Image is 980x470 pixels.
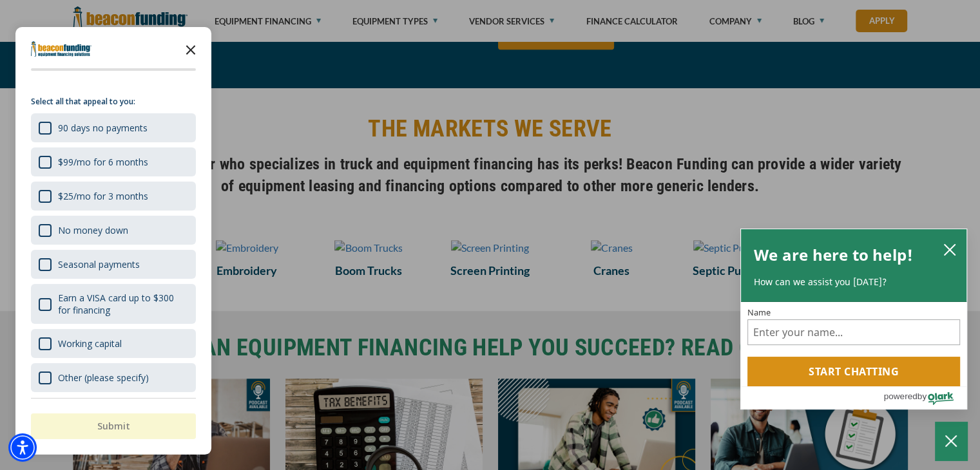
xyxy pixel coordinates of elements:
[935,422,967,460] button: Close Chatbox
[31,41,91,57] img: Company logo
[58,224,128,236] div: No money down
[31,113,196,142] div: 90 days no payments
[31,95,196,108] p: Select all that appeal to you:
[58,337,122,350] div: Working capital
[939,240,960,258] button: close chatbox
[58,258,140,270] div: Seasonal payments
[883,388,917,404] span: powered
[31,413,196,439] button: Submit
[178,36,204,62] button: Close the survey
[58,156,148,168] div: $99/mo for 6 months
[747,308,960,317] label: Name
[754,242,913,268] h2: We are here to help!
[31,363,196,392] div: Other (please specify)
[58,292,188,316] div: Earn a VISA card up to $300 for financing
[31,250,196,279] div: Seasonal payments
[15,27,211,455] div: Survey
[31,182,196,211] div: $25/mo for 3 months
[918,388,927,404] span: by
[31,216,196,245] div: No money down
[883,387,966,409] a: Powered by Olark - open in a new tab
[31,329,196,358] div: Working capital
[31,284,196,324] div: Earn a VISA card up to $300 for financing
[740,229,967,410] div: olark chatbox
[747,357,960,386] button: Start chatting
[754,276,954,288] p: How can we assist you [DATE]?
[58,371,149,384] div: Other (please specify)
[58,190,148,202] div: $25/mo for 3 months
[747,319,960,345] input: Name
[8,433,37,462] div: Accessibility Menu
[58,122,148,134] div: 90 days no payments
[31,147,196,176] div: $99/mo for 6 months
